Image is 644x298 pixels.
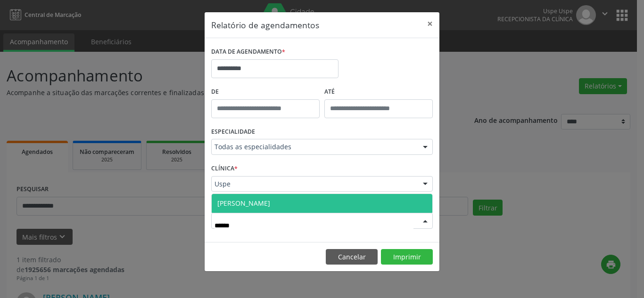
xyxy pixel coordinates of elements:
[381,249,433,265] button: Imprimir
[421,12,439,35] button: Close
[215,142,413,152] span: Todas as especialidades
[211,85,320,99] label: De
[211,161,238,176] label: CLÍNICA
[211,19,319,31] h5: Relatório de agendamentos
[217,199,270,208] span: [PERSON_NAME]
[211,45,285,59] label: DATA DE AGENDAMENTO
[215,179,413,189] span: Uspe
[211,125,255,139] label: ESPECIALIDADE
[324,85,433,99] label: ATÉ
[326,249,378,265] button: Cancelar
